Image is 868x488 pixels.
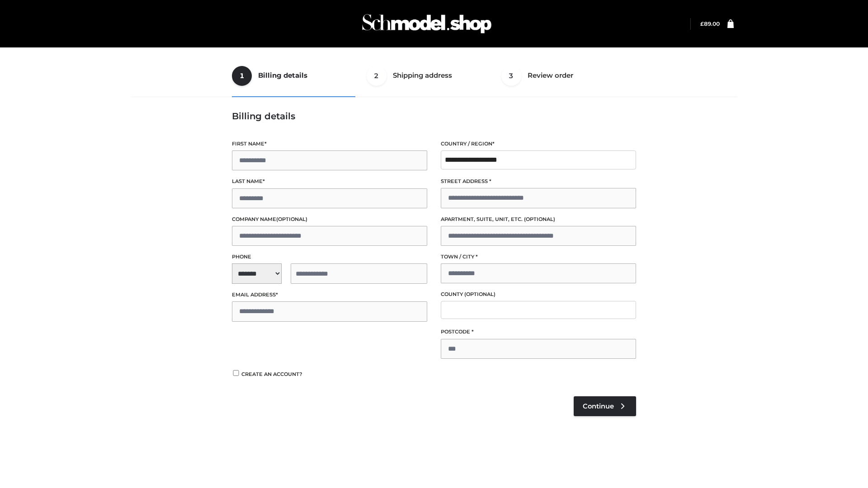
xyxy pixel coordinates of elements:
[700,20,720,27] a: £89.00
[232,111,636,122] h3: Billing details
[232,140,427,148] label: First name
[232,291,427,299] label: Email address
[524,216,555,222] span: (optional)
[700,20,720,27] bdi: 89.00
[574,396,636,416] a: Continue
[232,177,427,186] label: Last name
[232,215,427,224] label: Company name
[441,290,636,299] label: County
[232,253,427,261] label: Phone
[241,371,302,377] span: Create an account?
[232,370,240,376] input: Create an account?
[441,215,636,224] label: Apartment, suite, unit, etc.
[441,177,636,186] label: Street address
[441,140,636,148] label: Country / Region
[700,20,704,27] span: £
[583,402,614,410] span: Continue
[276,216,307,222] span: (optional)
[359,6,495,42] img: Schmodel Admin 964
[441,328,636,336] label: Postcode
[464,291,495,297] span: (optional)
[441,253,636,261] label: Town / City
